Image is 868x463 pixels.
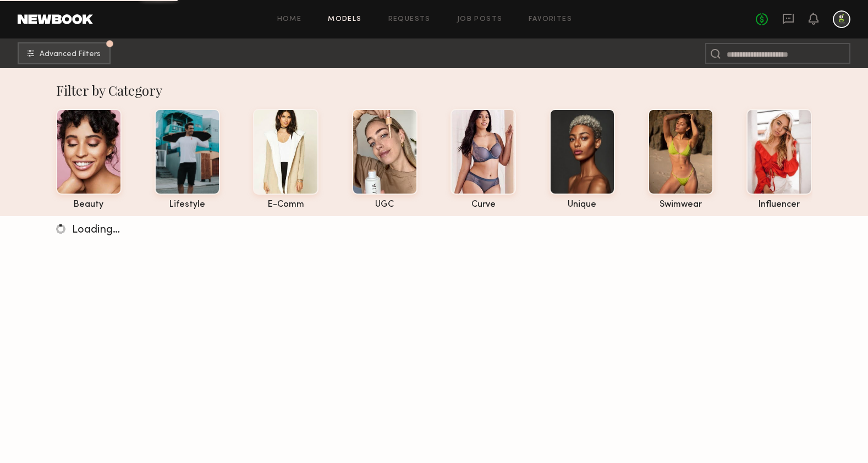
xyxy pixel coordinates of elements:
div: UGC [352,200,417,210]
a: Home [277,16,302,23]
div: Filter by Category [56,81,812,99]
div: unique [550,200,615,210]
span: Loading… [72,225,120,235]
div: swimwear [648,200,713,210]
div: e-comm [253,200,318,210]
div: beauty [56,200,122,210]
a: Job Posts [457,16,503,23]
span: Advanced Filters [40,51,101,58]
a: Models [328,16,361,23]
div: curve [451,200,516,210]
a: Favorites [529,16,572,23]
div: influencer [746,200,812,210]
a: Requests [388,16,431,23]
button: Advanced Filters [18,42,111,64]
div: lifestyle [155,200,220,210]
